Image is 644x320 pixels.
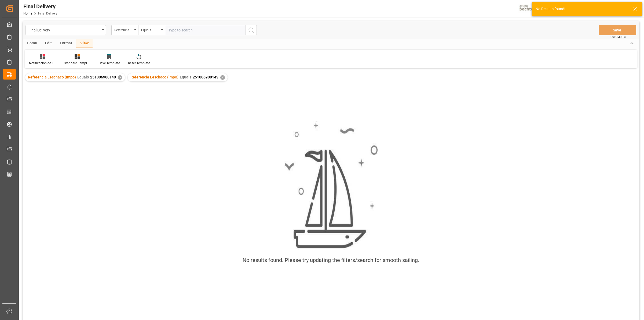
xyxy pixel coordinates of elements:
[76,39,93,48] div: View
[118,75,122,80] div: ✕
[220,75,225,80] div: ✕
[90,75,116,79] span: 251006900140
[243,256,419,264] div: No results found. Please try updating the filters/search for smooth sailing.
[246,25,257,35] button: search button
[610,35,626,39] span: Ctrl/CMD + S
[23,2,57,10] div: Final Delivery
[25,25,106,35] button: open menu
[536,6,628,12] div: No Results found!
[64,61,91,66] div: Standard Templates
[128,61,150,66] div: Reset Template
[114,26,133,33] div: Referencia Leschaco (Impo)
[111,25,138,35] button: open menu
[23,39,41,48] div: Home
[28,26,100,33] div: Final Delivery
[99,61,120,66] div: Save Template
[23,12,32,15] a: Home
[165,25,246,35] input: Type to search
[77,75,89,79] span: Equals
[180,75,191,79] span: Equals
[29,61,56,66] div: Notificación de Entregas
[41,39,56,48] div: Edit
[130,75,178,79] span: Referencia Leschaco (Impo)
[28,75,76,79] span: Referencia Leschaco (Impo)
[193,75,218,79] span: 251006900143
[56,39,76,48] div: Format
[284,121,378,249] img: smooth_sailing.jpeg
[141,26,159,33] div: Equals
[599,25,636,35] button: Save
[518,4,544,13] img: pochtecaImg.jpg_1689854062.jpg
[138,25,165,35] button: open menu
